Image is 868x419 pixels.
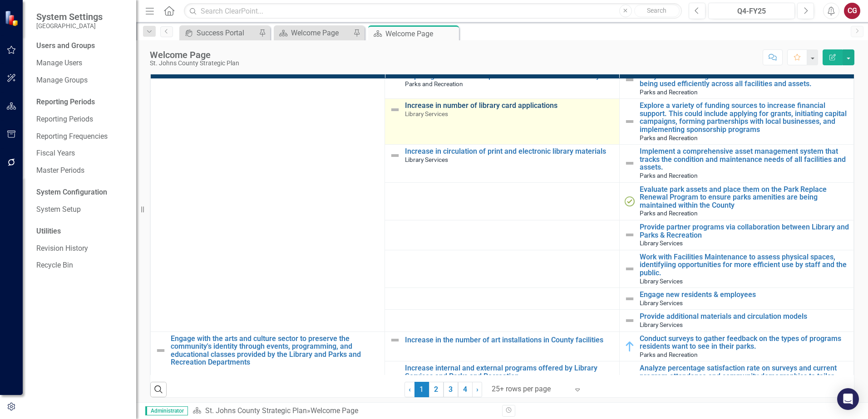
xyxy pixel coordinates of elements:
[640,351,698,358] span: Parks and Recreation
[36,97,127,107] div: Reporting Periods
[844,3,860,19] button: CG
[444,382,458,397] a: 3
[36,226,127,237] div: Utilities
[624,293,635,304] img: Not Defined
[405,156,448,163] span: Library Services
[192,406,495,416] div: »
[291,27,351,39] div: Welcome Page
[405,80,463,88] span: Parks and Recreation
[36,11,103,22] span: System Settings
[197,27,256,39] div: Success Portal
[837,388,859,410] div: Open Intercom Messenger
[640,291,849,299] a: Engage new residents & employees
[414,382,429,397] span: 1
[624,74,635,85] img: Not Defined
[640,312,849,321] a: Provide additional materials and circulation models
[405,364,614,380] a: Increase internal and external programs offered by Library Services and Parks and Recreation
[640,64,849,88] a: Budget Optimization and Funding Diversification: Review and analyze current budget allocations to...
[624,116,635,127] img: Not Defined
[409,385,411,394] span: ‹
[640,299,683,307] span: Library Services
[182,27,256,39] a: Success Portal
[184,3,682,19] input: Search ClearPoint...
[36,132,127,142] a: Reporting Frequencies
[711,6,792,17] div: Q4-FY25
[36,41,127,51] div: Users and Groups
[405,102,614,110] a: Increase in number of library card applications
[640,239,683,247] span: Library Services
[624,263,635,274] img: Not Defined
[640,253,849,277] a: Work with Facilities Maintenance to assess physical spaces, identifyiing opportunities for more e...
[640,364,849,396] a: Analyze percentage satisfaction rate on surveys and current program attendance and community demo...
[405,110,448,117] span: Library Services
[429,382,444,397] a: 2
[36,166,127,176] a: Master Periods
[155,345,166,356] img: Not Defined
[390,104,400,115] img: Not Defined
[640,209,698,217] span: Parks and Recreation
[36,205,127,215] a: System Setup
[624,158,635,169] img: Not Defined
[390,150,400,161] img: Not Defined
[36,148,127,159] a: Fiscal Years
[171,335,380,366] a: Engage with the arts and culture sector to preserve the community's identity through events, prog...
[36,260,127,271] a: Recycle Bin
[145,406,188,415] span: Administrator
[624,315,635,326] img: Not Defined
[640,335,849,351] a: Conduct surveys to gather feedback on the types of programs residents want to see in their parks.
[205,406,307,415] a: St. Johns County Strategic Plan
[624,196,635,207] img: Completed
[36,244,127,254] a: Revision History
[36,187,127,198] div: System Configuration
[458,382,473,397] a: 4
[640,172,698,179] span: Parks and Recreation
[276,27,351,39] a: Welcome Page
[640,321,683,328] span: Library Services
[640,223,849,239] a: Provide partner programs via collaboration between Library and Parks & Recreation
[5,10,20,26] img: ClearPoint Strategy
[36,22,103,29] small: [GEOGRAPHIC_DATA]
[640,88,698,96] span: Parks and Recreation
[405,64,614,80] a: Complete an assessment of current facilities and assets requiring renovation or replacement and m...
[390,335,400,346] img: Not Defined
[647,7,666,14] span: Search
[624,341,635,352] img: In Progress
[385,28,457,39] div: Welcome Page
[405,336,614,344] a: Increase in the number of art installations in County facilities
[634,5,680,17] button: Search
[36,58,127,68] a: Manage Users
[640,278,683,285] span: Library Services
[640,185,849,209] a: Evaluate park assets and place them on the Park Replace Renewal Program to ensure parks amenities...
[476,385,478,394] span: ›
[640,134,698,141] span: Parks and Recreation
[640,102,849,133] a: Explore a variety of funding sources to increase financial support. This could include applying f...
[390,371,400,382] img: Not Defined
[640,147,849,171] a: Implement a comprehensive asset management system that tracks the condition and maintenance needs...
[708,3,795,19] button: Q4-FY25
[405,147,614,156] a: Increase in circulation of print and electronic library materials
[36,75,127,86] a: Manage Groups
[150,60,239,67] div: St. Johns County Strategic Plan
[624,229,635,240] img: Not Defined
[150,50,239,60] div: Welcome Page
[36,114,127,125] a: Reporting Periods
[311,406,358,415] div: Welcome Page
